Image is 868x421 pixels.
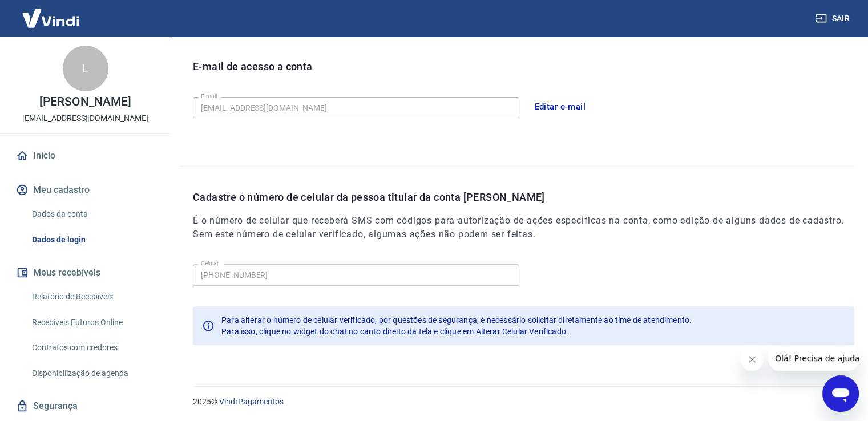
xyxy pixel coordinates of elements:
div: L [63,46,108,91]
p: E-mail de acesso a conta [193,59,313,74]
a: Início [14,143,157,168]
a: Relatório de Recebíveis [27,285,157,309]
p: 2025 © [193,396,841,408]
a: Dados de login [27,228,157,252]
label: Celular [201,259,219,268]
button: Sair [813,8,854,29]
label: E-mail [201,92,217,100]
a: Disponibilização de agenda [27,362,157,385]
a: Vindi Pagamentos [219,397,284,406]
span: Olá! Precisa de ajuda? [7,8,96,17]
h6: É o número de celular que receberá SMS com códigos para autorização de ações específicas na conta... [193,214,854,241]
button: Meus recebíveis [14,260,157,285]
a: Contratos com credores [27,336,157,359]
a: Recebíveis Futuros Online [27,311,157,334]
iframe: Mensagem da empresa [768,346,859,371]
a: Segurança [14,394,157,419]
p: [PERSON_NAME] [39,96,131,108]
p: Cadastre o número de celular da pessoa titular da conta [PERSON_NAME] [193,189,854,205]
span: Para alterar o número de celular verificado, por questões de segurança, é necessário solicitar di... [221,315,692,325]
img: Vindi [14,1,88,35]
p: [EMAIL_ADDRESS][DOMAIN_NAME] [22,112,148,124]
button: Meu cadastro [14,177,157,203]
iframe: Fechar mensagem [741,348,764,371]
button: Editar e-mail [528,95,592,119]
a: Dados da conta [27,203,157,226]
iframe: Botão para abrir a janela de mensagens [822,375,859,412]
span: Para isso, clique no widget do chat no canto direito da tela e clique em Alterar Celular Verificado. [221,327,568,336]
